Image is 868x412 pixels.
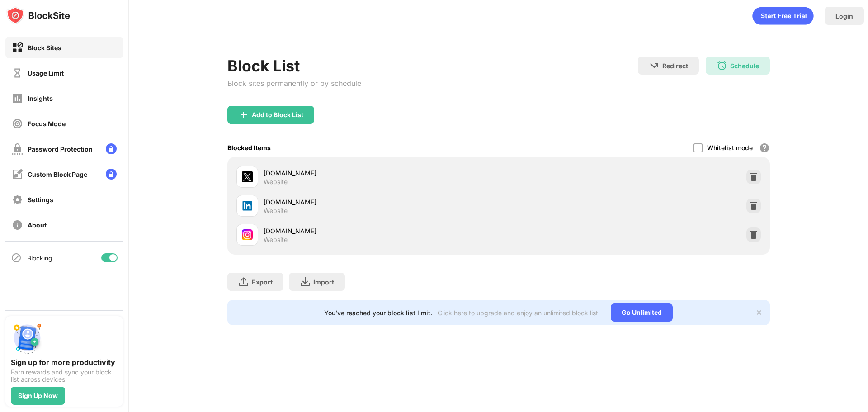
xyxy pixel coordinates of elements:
[11,369,118,383] div: Earn rewards and sync your block list across devices
[662,62,688,70] div: Redirect
[242,229,253,240] img: favicons
[264,236,288,244] div: Website
[28,95,53,102] div: Insights
[12,67,23,79] img: time-usage-off.svg
[264,197,499,207] div: [DOMAIN_NAME]
[28,44,61,52] div: Block Sites
[264,178,288,186] div: Website
[227,79,361,88] div: Block sites permanently or by schedule
[12,93,23,104] img: insights-off.svg
[227,144,271,152] div: Blocked Items
[755,309,763,316] img: x-button.svg
[438,309,600,317] div: Click here to upgrade and enjoy an unlimited block list.
[11,358,118,367] div: Sign up for more productivity
[730,62,759,70] div: Schedule
[12,219,23,231] img: about-off.svg
[6,6,70,24] img: logo-blocksite.svg
[28,221,47,229] div: About
[28,69,64,77] div: Usage Limit
[106,169,117,180] img: lock-menu.svg
[27,254,52,262] div: Blocking
[28,145,93,153] div: Password Protection
[611,303,673,322] div: Go Unlimited
[264,207,288,215] div: Website
[324,309,432,317] div: You’ve reached your block list limit.
[11,252,22,263] img: blocking-icon.svg
[227,57,361,75] div: Block List
[264,226,499,236] div: [DOMAIN_NAME]
[12,169,23,180] img: customize-block-page-off.svg
[252,111,303,118] div: Add to Block List
[252,278,273,286] div: Export
[264,168,499,178] div: [DOMAIN_NAME]
[12,143,23,155] img: password-protection-off.svg
[12,194,23,205] img: settings-off.svg
[12,118,23,129] img: focus-off.svg
[242,171,253,182] img: favicons
[28,196,53,204] div: Settings
[28,170,87,178] div: Custom Block Page
[106,143,117,154] img: lock-menu.svg
[18,392,58,399] div: Sign Up Now
[752,7,814,25] div: animation
[835,12,853,20] div: Login
[12,42,23,53] img: block-on.svg
[707,144,753,152] div: Whitelist mode
[28,120,66,128] div: Focus Mode
[11,322,43,354] img: push-signup.svg
[313,278,334,286] div: Import
[242,200,253,211] img: favicons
